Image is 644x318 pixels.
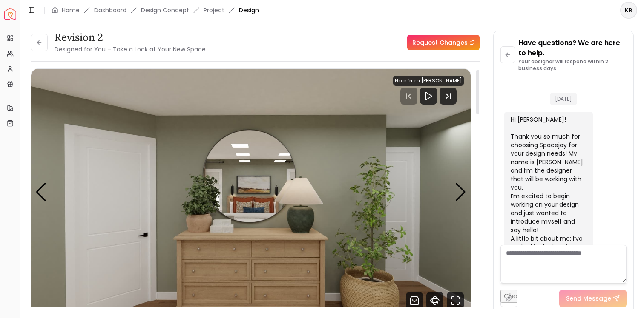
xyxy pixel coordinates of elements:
[518,38,627,58] p: Have questions? We are here to help.
[239,6,259,14] span: Design
[52,6,259,14] nav: breadcrumb
[407,35,480,50] a: Request Changes
[518,58,627,72] p: Your designer will respond within 2 business days.
[4,8,16,20] a: Spacejoy
[35,183,47,202] div: Previous slide
[426,292,443,309] svg: 360 View
[31,69,471,316] div: Carousel
[31,69,471,316] img: Design Render 1
[55,45,206,54] small: Designed for You – Take a Look at Your New Space
[455,183,466,202] div: Next slide
[620,2,637,19] button: KR
[31,69,471,316] div: 4 / 4
[62,6,80,14] a: Home
[55,31,206,44] h3: Revision 2
[204,6,224,14] a: Project
[440,88,457,105] svg: Next Track
[621,3,636,18] span: KR
[550,93,577,105] span: [DATE]
[94,6,126,14] a: Dashboard
[141,6,189,14] li: Design Concept
[393,76,464,86] div: Note from [PERSON_NAME]
[423,91,434,101] svg: Play
[447,292,464,309] svg: Fullscreen
[4,8,16,20] img: Spacejoy Logo
[406,292,423,309] svg: Shop Products from this design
